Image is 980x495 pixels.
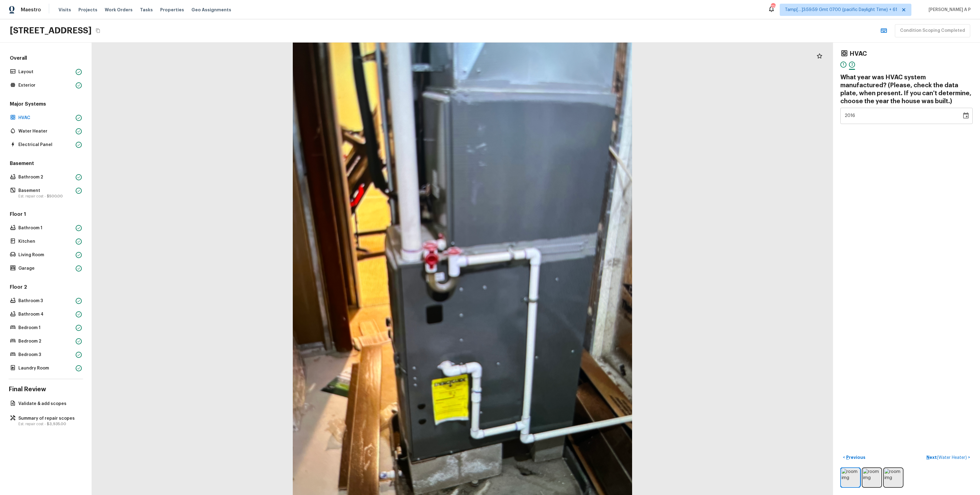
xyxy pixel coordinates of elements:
h5: Basement [9,160,83,168]
h5: Overall [9,55,83,63]
button: Copy Address [94,27,102,35]
button: Next(Water Heater)> [924,452,973,463]
img: room img [842,469,859,486]
h5: Major Systems [9,101,83,109]
span: Year [845,114,855,118]
p: Validate & add scopes [18,401,79,407]
div: 726 [771,4,775,10]
p: Est. repair cost - [18,422,79,426]
p: Bedroom 3 [18,352,73,358]
span: Tamp[…]3:59:59 Gmt 0700 (pacific Daylight Time) + 61 [785,7,897,13]
p: Est. repair cost - [18,194,73,199]
span: Tasks [140,8,153,12]
h4: Final Review [9,385,83,393]
h4: What year was HVAC system manufactured? (Please, check the data plate, when present. If you can't... [840,73,973,105]
img: room img [884,469,902,486]
span: [PERSON_NAME] A P [926,7,971,13]
p: Layout [18,69,73,75]
span: Maestro [21,7,41,13]
div: 1 [840,62,846,68]
h5: Floor 2 [9,284,83,292]
span: Projects [78,7,97,13]
p: Water Heater [18,128,73,134]
p: Bedroom 1 [18,325,73,331]
span: $3,935.00 [47,422,66,426]
p: Garage [18,265,73,272]
span: Work Orders [105,7,133,13]
p: Bathroom 4 [18,311,73,317]
p: Bathroom 1 [18,225,73,231]
span: Visits [58,7,71,13]
p: Summary of repair scopes [18,415,79,422]
p: HVAC [18,115,73,121]
p: Exterior [18,82,73,88]
button: <Previous [840,452,868,463]
span: ( Water Heater ) [937,456,967,460]
div: 2 [849,62,855,68]
span: $500.00 [47,194,63,198]
img: room img [863,469,881,486]
p: Bathroom 3 [18,298,73,304]
p: Electrical Panel [18,142,73,148]
p: Living Room [18,252,73,258]
p: Bathroom 2 [18,174,73,180]
button: Choose date, selected date is Dec 31, 2016 [960,110,972,122]
p: Previous [845,454,865,460]
span: Geo Assignments [191,7,231,13]
p: Kitchen [18,238,73,245]
p: Laundry Room [18,365,73,371]
p: Bedroom 2 [18,338,73,344]
h5: Floor 1 [9,211,83,219]
h4: HVAC [850,50,867,58]
span: Properties [160,7,184,13]
h2: [STREET_ADDRESS] [10,25,92,36]
p: Next [926,454,968,461]
p: Basement [18,188,73,194]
